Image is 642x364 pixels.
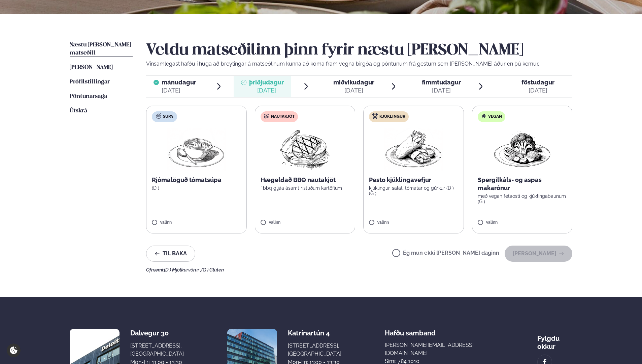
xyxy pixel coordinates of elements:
[70,78,110,86] a: Prófílstillingar
[156,113,161,119] img: soup.svg
[130,342,184,358] div: [STREET_ADDRESS], [GEOGRAPHIC_DATA]
[261,176,350,184] p: Hægeldað BBQ nautakjöt
[333,79,374,86] span: miðvikudagur
[333,86,374,95] div: [DATE]
[478,193,567,204] p: með vegan fetaosti og kjúklingabaunum (G )
[146,246,195,262] button: Til baka
[70,64,113,72] a: [PERSON_NAME]
[70,65,113,70] span: [PERSON_NAME]
[70,79,110,85] span: Prófílstillingar
[264,113,269,119] img: beef.svg
[275,128,335,171] img: Beef-Meat.png
[422,86,461,95] div: [DATE]
[369,176,458,184] p: Pesto kjúklingavefjur
[372,113,378,119] img: chicken.svg
[537,329,572,351] div: Fylgdu okkur
[422,79,461,86] span: fimmtudagur
[521,79,554,86] span: föstudagur
[201,267,224,272] span: (G ) Glúten
[164,267,201,272] span: (D ) Mjólkurvörur ,
[152,185,241,191] p: (D )
[379,114,405,119] span: Kjúklingur
[70,42,131,56] span: Næstu [PERSON_NAME] matseðill
[288,329,341,337] div: Katrínartún 4
[481,113,486,119] img: Vegan.svg
[384,128,443,171] img: Wraps.png
[478,176,567,192] p: Spergilkáls- og aspas makarónur
[163,114,173,119] span: Súpa
[271,114,295,119] span: Nautakjöt
[521,86,554,95] div: [DATE]
[493,128,552,171] img: Vegan.png
[152,176,241,184] p: Rjómalöguð tómatsúpa
[249,79,284,86] span: þriðjudagur
[369,185,458,196] p: kjúklingur, salat, tómatar og gúrkur (D ) (G )
[146,267,572,272] div: Ofnæmi:
[70,41,133,57] a: Næstu [PERSON_NAME] matseðill
[70,94,107,99] span: Pöntunarsaga
[385,341,494,357] a: [PERSON_NAME][EMAIL_ADDRESS][DOMAIN_NAME]
[70,108,87,114] span: Útskrá
[70,93,107,101] a: Pöntunarsaga
[162,79,196,86] span: mánudagur
[7,343,21,357] a: Cookie settings
[488,114,502,119] span: Vegan
[385,324,436,337] span: Hafðu samband
[130,329,184,337] div: Dalvegur 30
[146,60,572,68] p: Vinsamlegast hafðu í huga að breytingar á matseðlinum kunna að koma fram vegna birgða og pöntunum...
[288,342,341,358] div: [STREET_ADDRESS], [GEOGRAPHIC_DATA]
[162,86,196,95] div: [DATE]
[505,246,572,262] button: [PERSON_NAME]
[261,185,350,191] p: í bbq gljáa ásamt ristuðum kartöflum
[249,86,284,95] div: [DATE]
[146,41,572,60] h2: Veldu matseðilinn þinn fyrir næstu [PERSON_NAME]
[167,128,226,171] img: Soup.png
[70,107,87,115] a: Útskrá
